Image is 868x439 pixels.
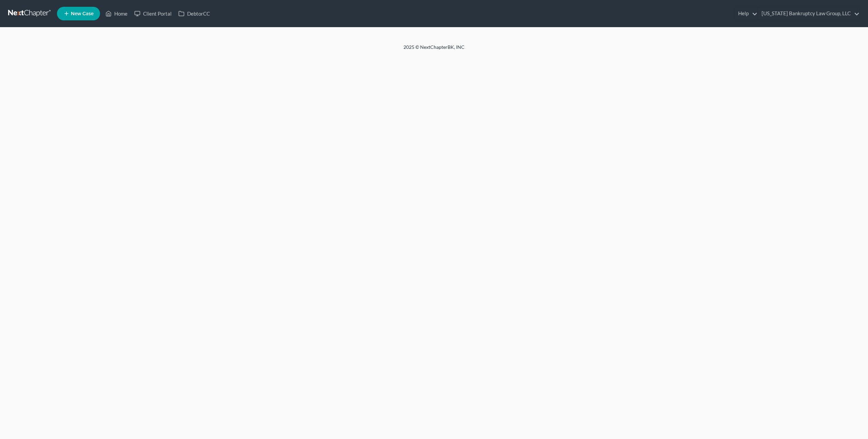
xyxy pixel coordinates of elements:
[758,7,860,20] a: [US_STATE] Bankruptcy Law Group, LLC
[131,7,175,20] a: Client Portal
[102,7,131,20] a: Home
[175,7,213,20] a: DebtorCC
[241,44,627,56] div: 2025 © NextChapterBK, INC
[57,7,100,20] new-legal-case-button: New Case
[735,7,757,20] a: Help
